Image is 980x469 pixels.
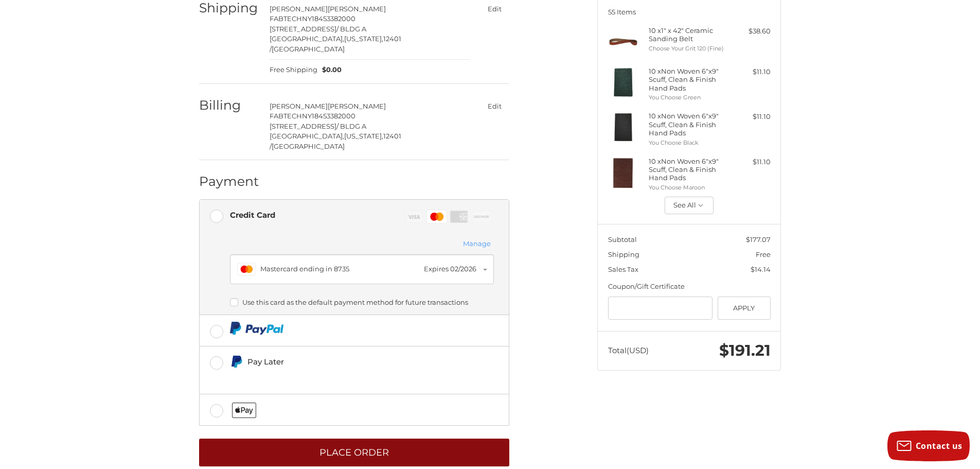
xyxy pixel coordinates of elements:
span: Shipping [608,250,639,258]
div: $11.10 [730,157,771,167]
span: [PERSON_NAME] [328,102,386,110]
button: Contact us [887,430,970,461]
span: 12401 / [270,34,401,53]
span: Total (USD) [608,345,649,355]
button: Apply [718,297,771,320]
span: [STREET_ADDRESS] [270,122,336,130]
h4: 10 x 1" x 42" Ceramic Sanding Belt [649,26,727,43]
iframe: PayPal Message 1 [230,372,439,381]
span: $191.21 [719,341,771,360]
div: Pay Later [247,353,438,370]
div: Mastercard ending in 8735 [260,264,419,274]
span: Free Shipping [270,65,317,75]
li: Choose Your Grit 120 (Fine) [649,44,727,53]
button: Edit [479,99,509,114]
span: [US_STATE], [344,132,383,140]
img: Applepay icon [232,403,256,418]
div: Coupon/Gift Certificate [608,282,771,292]
span: [PERSON_NAME] [270,102,328,110]
div: Expires 02/2026 [424,264,476,274]
span: [PERSON_NAME] [328,5,386,13]
button: Edit [479,2,509,16]
span: / BLDG A [336,25,366,33]
div: $38.60 [730,26,771,37]
label: Use this card as the default payment method for future transactions [230,298,494,306]
span: $14.14 [751,265,771,273]
span: Sales Tax [608,265,638,273]
span: Contact us [916,440,963,451]
h4: 10 x Non Woven 6"x9" Scuff, Clean & Finish Hand Pads [649,157,727,182]
h4: 10 x Non Woven 6"x9" Scuff, Clean & Finish Hand Pads [649,112,727,137]
span: 18453382000 [312,14,355,23]
span: [GEOGRAPHIC_DATA], [270,34,344,43]
span: / BLDG A [336,122,366,130]
h2: Payment [199,173,259,189]
span: FABTECHNY [270,14,312,23]
span: FABTECHNY [270,112,312,120]
h3: 55 Items [608,8,771,16]
div: $11.10 [730,112,771,122]
span: $177.07 [746,235,771,244]
div: Credit Card [230,206,275,223]
span: [GEOGRAPHIC_DATA] [272,45,345,53]
li: You Choose Green [649,93,727,102]
button: Place Order [199,439,509,467]
span: [STREET_ADDRESS] [270,25,336,33]
span: 18453382000 [312,112,355,120]
span: [PERSON_NAME] [270,5,328,13]
h2: Billing [199,97,259,113]
input: Gift Certificate or Coupon Code [608,297,713,320]
span: [US_STATE], [344,34,383,43]
li: You Choose Maroon [649,183,727,192]
div: $11.10 [730,67,771,77]
span: Subtotal [608,235,637,244]
span: $0.00 [317,65,342,75]
img: Pay Later icon [230,355,243,368]
button: Mastercard ending in 8735Expires 02/2026 [230,254,494,284]
span: [GEOGRAPHIC_DATA], [270,132,344,140]
img: PayPal icon [230,322,284,335]
li: You Choose Black [649,138,727,147]
span: [GEOGRAPHIC_DATA] [272,142,345,150]
button: See All [665,197,714,214]
span: Free [756,250,771,258]
button: Manage [460,238,494,250]
h4: 10 x Non Woven 6"x9" Scuff, Clean & Finish Hand Pads [649,67,727,92]
span: 12401 / [270,132,401,150]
